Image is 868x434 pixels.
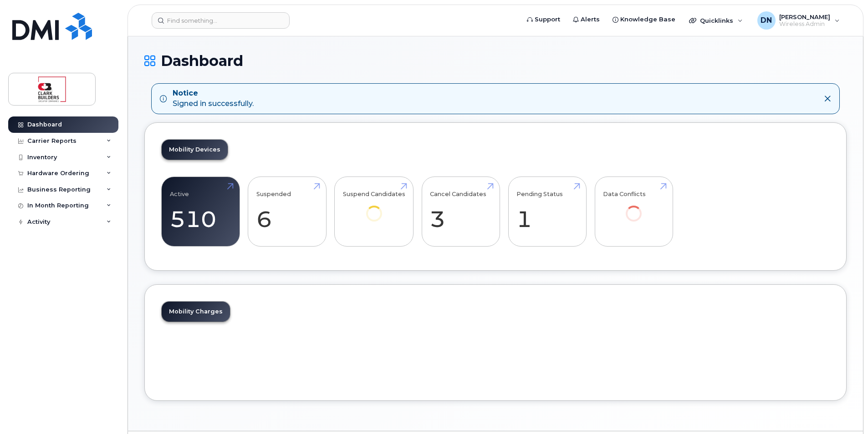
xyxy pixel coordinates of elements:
[430,182,491,242] a: Cancel Candidates 3
[162,140,228,160] a: Mobility Devices
[173,88,254,109] div: Signed in successfully.
[603,182,664,234] a: Data Conflicts
[516,182,578,242] a: Pending Status 1
[144,53,847,69] h1: Dashboard
[173,88,254,99] strong: Notice
[170,182,231,242] a: Active 510
[162,302,230,322] a: Mobility Charges
[256,182,318,242] a: Suspended 6
[343,182,405,234] a: Suspend Candidates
